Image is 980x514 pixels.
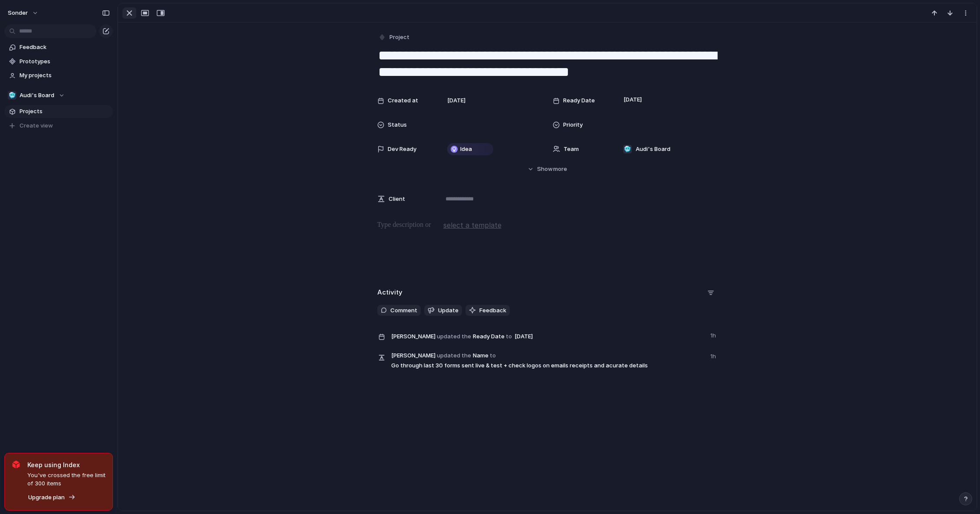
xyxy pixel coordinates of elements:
div: 🥶 [623,145,632,154]
span: to [506,332,512,341]
span: Status [388,121,407,129]
div: 🥶 [8,91,16,100]
span: Ready Date [391,330,705,343]
span: Projects [20,107,110,116]
button: Upgrade plan [26,491,78,504]
button: Update [424,305,462,316]
a: Projects [4,105,113,118]
span: Audi's Board [636,145,670,154]
span: Audi's Board [20,91,54,100]
span: Client [389,195,405,203]
span: My projects [20,71,110,80]
span: more [553,165,567,174]
button: Feedback [465,305,510,316]
span: Team [564,145,579,154]
button: Project [376,31,412,44]
span: Keep using Index [27,460,106,469]
a: Feedback [4,41,113,54]
span: Upgrade plan [28,493,65,502]
span: updated the [437,332,471,341]
span: 1h [710,330,718,340]
button: sonder [4,6,43,20]
span: to [490,351,496,360]
a: Prototypes [4,55,113,68]
span: [DATE] [512,331,535,342]
h2: Activity [377,288,403,298]
span: Dev Ready [388,145,416,154]
span: Prototypes [20,57,110,66]
a: My projects [4,69,113,82]
span: You've crossed the free limit of 300 items [27,471,106,488]
span: [DATE] [621,95,644,105]
span: Feedback [479,306,506,315]
button: select a template [442,219,503,232]
span: Name Go through last 30 forms sent live & test + check logos on emails receipts and acurate details [391,350,705,370]
span: Comment [390,306,417,315]
span: Create view [20,121,53,130]
button: Create view [4,119,113,132]
button: Showmore [377,161,718,177]
span: Created at [388,96,418,105]
span: 1h [710,350,718,361]
span: Ready Date [563,96,595,105]
span: Feedback [20,43,110,52]
span: Show [537,165,553,174]
span: Idea [460,145,472,154]
span: sonder [8,9,28,17]
span: [PERSON_NAME] [391,332,436,341]
span: [PERSON_NAME] [391,351,436,360]
span: Project [389,33,409,42]
span: Update [438,306,459,315]
button: 🥶Audi's Board [4,89,113,102]
button: Comment [377,305,421,316]
span: Priority [563,121,583,129]
span: select a template [443,220,502,230]
span: updated the [437,351,471,360]
span: [DATE] [447,96,465,105]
